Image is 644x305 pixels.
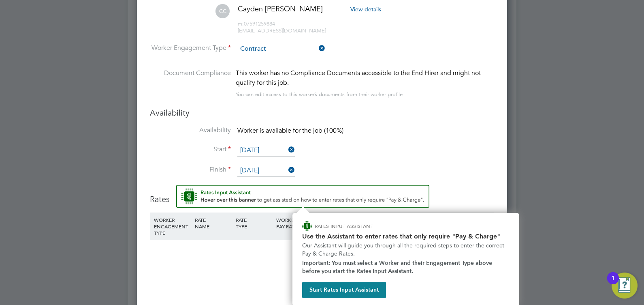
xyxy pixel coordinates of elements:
span: View details [350,6,381,13]
div: No data found [158,255,486,263]
div: RATE NAME [193,213,234,234]
h3: Rates [150,185,494,204]
input: Select one [237,165,295,177]
button: Start Rates Input Assistant [302,282,386,298]
span: Cayden [PERSON_NAME] [238,4,323,13]
h3: Availability [150,107,494,118]
label: Start [150,145,231,154]
button: Open Resource Center, 1 new notification [612,273,638,299]
img: ENGAGE Assistant Icon [302,221,312,231]
p: Our Assistant will guide you through all the required steps to enter the correct Pay & Charge Rates. [302,242,510,258]
h2: Use the Assistant to enter rates that only require "Pay & Charge" [302,232,510,240]
div: AGENCY CHARGE RATE [438,213,465,240]
div: This worker has no Compliance Documents accessible to the End Hirer and might not qualify for thi... [236,68,494,88]
input: Select one [237,43,325,55]
label: Availability [150,126,231,135]
label: Worker Engagement Type [150,44,231,52]
p: RATES INPUT ASSISTANT [315,223,416,230]
label: Document Compliance [150,68,231,98]
span: Worker is available for the job (100%) [237,127,343,135]
span: 07591259884 [238,20,275,27]
div: 1 [611,278,615,289]
div: You can edit access to this worker’s documents from their worker profile. [236,90,404,99]
div: RATE TYPE [234,213,275,234]
div: AGENCY MARKUP [397,213,438,234]
strong: Important: You must select a Worker and their Engagement Type above before you start the Rates In... [302,260,494,275]
label: Finish [150,165,231,174]
div: EMPLOYER COST [356,213,397,234]
span: CC [215,4,230,18]
div: HOLIDAY PAY [315,213,356,234]
div: WORKER ENGAGEMENT TYPE [152,213,193,240]
div: WORKER PAY RATE [274,213,315,234]
button: Rate Assistant [176,185,429,208]
input: Select one [237,144,295,157]
span: m: [238,20,244,27]
span: [EMAIL_ADDRESS][DOMAIN_NAME] [238,27,326,34]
